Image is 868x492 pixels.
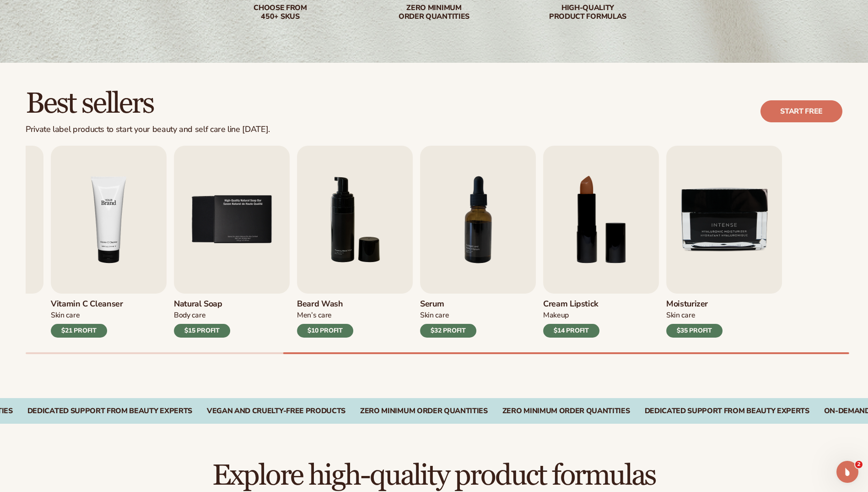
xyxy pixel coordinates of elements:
div: Makeup [543,311,599,320]
div: $10 PROFIT [297,324,353,338]
div: High-quality product formulas [529,4,647,21]
div: $32 PROFIT [420,324,476,338]
div: Private label products to start your beauty and self care line [DATE]. [26,125,270,135]
div: Vegan and Cruelty-Free Products [207,407,345,415]
a: 7 / 9 [420,146,536,338]
h3: Serum [420,299,476,309]
h2: Best sellers [26,88,270,119]
div: Zero Minimum Order QuantitieS [360,407,488,415]
a: 4 / 9 [51,146,167,338]
div: $21 PROFIT [51,324,107,338]
h2: Explore high-quality product formulas [26,460,842,491]
div: Choose from 450+ Skus [222,4,339,21]
h3: Moisturizer [666,299,722,309]
div: Dedicated Support From Beauty Experts [645,407,809,415]
h3: Vitamin C Cleanser [51,299,123,309]
img: Shopify Image 5 [51,146,167,294]
div: Skin Care [420,311,476,320]
a: 9 / 9 [666,146,782,338]
div: $15 PROFIT [174,324,230,338]
a: 6 / 9 [297,146,413,338]
div: Zero minimum order quantities [376,4,493,21]
h3: Natural Soap [174,299,230,309]
iframe: Intercom live chat [836,461,858,483]
div: Skin Care [666,311,722,320]
div: $14 PROFIT [543,324,599,338]
h3: Cream Lipstick [543,299,599,309]
div: Skin Care [51,311,123,320]
h3: Beard Wash [297,299,353,309]
a: 8 / 9 [543,146,659,338]
a: Start free [760,100,842,122]
span: 2 [855,461,863,468]
a: 5 / 9 [174,146,290,338]
div: DEDICATED SUPPORT FROM BEAUTY EXPERTS [27,407,192,415]
div: Body Care [174,311,230,320]
div: Men’s Care [297,311,353,320]
div: $35 PROFIT [666,324,722,338]
div: Zero Minimum Order QuantitieS [502,407,630,415]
